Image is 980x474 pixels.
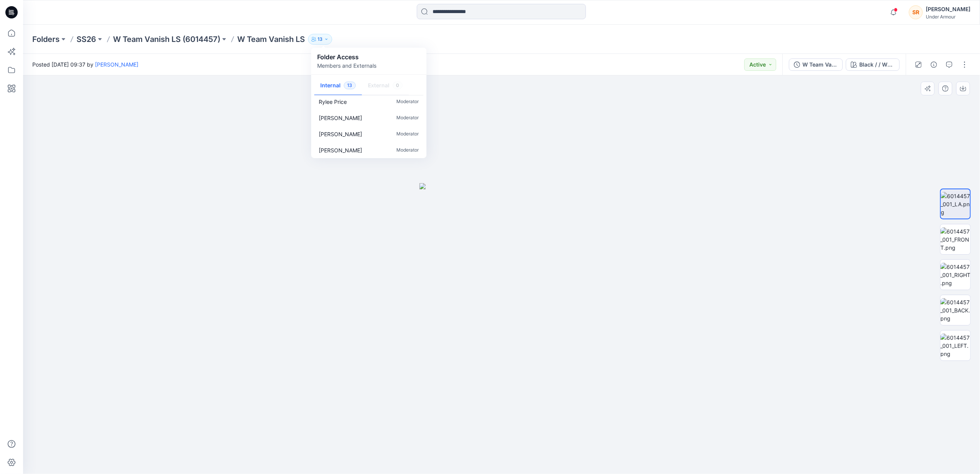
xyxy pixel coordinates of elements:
button: 13 [308,34,332,45]
a: Folders [32,34,60,45]
a: SS26 [77,34,96,45]
div: Black / / White [859,60,895,69]
p: Moderator [396,114,419,122]
a: [PERSON_NAME]Moderator [313,110,425,126]
img: 6014457_001_LA.png [941,192,970,216]
span: 0 [393,82,403,89]
p: Moderator [396,130,419,138]
p: W Team Vanish LS [237,34,305,45]
div: SR [909,5,923,19]
span: Posted [DATE] 09:37 by [32,60,138,68]
img: 6014457_001_LEFT.png [940,334,970,358]
button: W Team Vanish LS [789,58,843,71]
p: Ajaya Panday [319,146,362,154]
p: Sabina Rusinek [319,114,362,122]
a: W Team Vanish LS (6014457) [113,34,220,45]
p: 13 [318,35,323,43]
div: [PERSON_NAME] [926,5,970,14]
div: W Team Vanish LS [802,60,838,69]
a: [PERSON_NAME]Moderator [313,126,425,142]
img: 6014457_001_BACK.png [940,298,970,322]
p: Folder Access [317,52,376,62]
img: 6014457_001_FRONT.png [940,227,970,252]
p: Dana Martinez [319,130,362,138]
p: Members and Externals [317,62,376,70]
span: 13 [344,82,356,89]
p: Moderator [396,146,419,154]
p: Moderator [396,98,419,106]
img: eyJhbGciOiJIUzI1NiIsImtpZCI6IjAiLCJzbHQiOiJzZXMiLCJ0eXAiOiJKV1QifQ.eyJkYXRhIjp7InR5cGUiOiJzdG9yYW... [419,183,584,474]
button: Internal [314,76,362,96]
button: Black / / White [846,58,900,71]
a: [PERSON_NAME]Moderator [313,142,425,158]
a: Rylee PriceModerator [313,93,425,110]
img: 6014457_001_RIGHT.png [940,263,970,287]
p: Rylee Price [319,98,347,106]
a: [PERSON_NAME] [95,61,138,68]
div: Under Armour [926,14,970,20]
button: Details [928,58,940,71]
button: External [362,76,409,96]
